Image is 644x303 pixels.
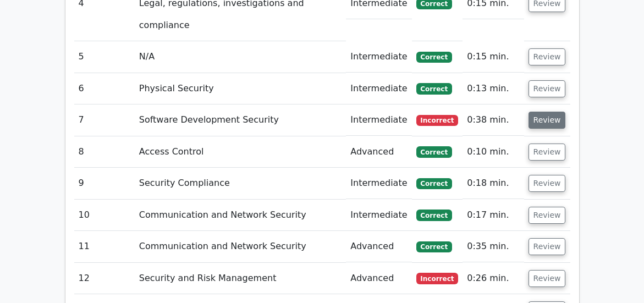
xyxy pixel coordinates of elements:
button: Review [529,48,566,65]
td: Intermediate [346,200,411,231]
span: Correct [416,241,452,252]
button: Review [529,175,566,192]
span: Correct [416,178,452,189]
td: 6 [74,73,135,104]
td: 10 [74,200,135,231]
td: 0:18 min. [463,168,524,199]
td: 9 [74,168,135,199]
td: Software Development Security [135,104,346,136]
td: Access Control [135,136,346,168]
td: 11 [74,231,135,262]
td: Communication and Network Security [135,231,346,262]
span: Correct [416,83,452,94]
td: 0:13 min. [463,73,524,104]
td: 12 [74,263,135,294]
td: Security and Risk Management [135,263,346,294]
span: Correct [416,52,452,63]
td: N/A [135,41,346,73]
td: Advanced [346,231,411,262]
td: Communication and Network Security [135,200,346,231]
td: Security Compliance [135,168,346,199]
td: 7 [74,104,135,136]
td: Advanced [346,136,411,168]
button: Review [529,80,566,97]
button: Review [529,144,566,161]
td: 0:26 min. [463,263,524,294]
span: Correct [416,146,452,157]
td: 0:17 min. [463,200,524,231]
span: Incorrect [416,273,459,284]
td: 5 [74,41,135,73]
td: Intermediate [346,104,411,136]
td: Intermediate [346,73,411,104]
td: 0:38 min. [463,104,524,136]
span: Incorrect [416,115,459,126]
button: Review [529,112,566,129]
td: 8 [74,136,135,168]
td: Intermediate [346,168,411,199]
button: Review [529,238,566,255]
td: Intermediate [346,41,411,73]
span: Correct [416,210,452,221]
td: 0:35 min. [463,231,524,262]
td: 0:15 min. [463,41,524,73]
td: Advanced [346,263,411,294]
td: Physical Security [135,73,346,104]
button: Review [529,270,566,287]
button: Review [529,207,566,224]
td: 0:10 min. [463,136,524,168]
